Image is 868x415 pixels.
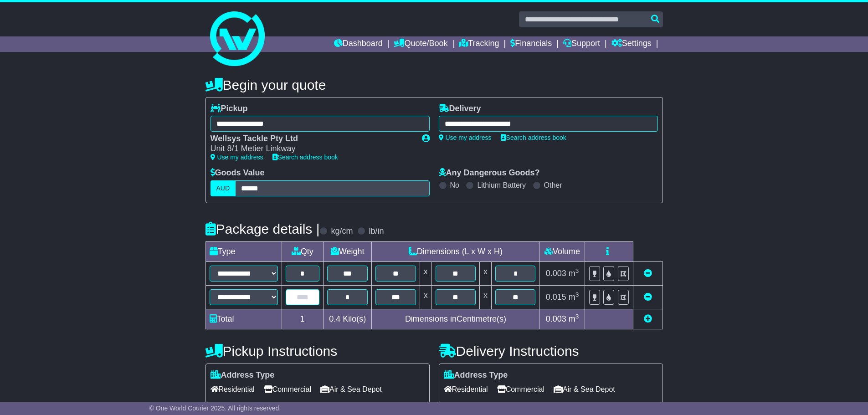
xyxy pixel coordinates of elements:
sup: 3 [575,313,579,320]
a: Remove this item [644,269,652,278]
a: Search address book [272,154,338,161]
td: Total [205,309,282,329]
label: Any Dangerous Goods? [439,168,540,178]
label: Address Type [444,370,508,380]
a: Add new item [644,314,652,323]
label: AUD [211,180,236,196]
span: 0.4 [329,314,340,323]
a: Search address book [501,134,566,141]
a: Dashboard [334,36,383,52]
td: Kilo(s) [324,309,372,329]
span: m [569,292,579,302]
h4: Delivery Instructions [439,343,663,359]
td: Dimensions in Centimetre(s) [372,309,539,329]
span: © One World Courier 2025. All rights reserved. [149,405,281,412]
h4: Pickup Instructions [205,343,430,359]
td: Dimensions (L x W x H) [372,241,539,261]
td: Type [205,241,282,261]
span: Commercial [264,382,311,396]
label: kg/cm [331,226,353,236]
sup: 3 [575,291,579,298]
td: x [480,261,492,285]
a: Use my address [211,154,263,161]
a: Use my address [439,134,492,141]
td: 1 [282,309,324,329]
td: Volume [539,241,585,261]
span: 0.003 [546,314,566,323]
a: Tracking [459,36,499,52]
div: Wellsys Tackle Pty Ltd [211,134,413,144]
td: Qty [282,241,324,261]
label: No [450,181,459,190]
a: Support [563,36,600,52]
span: 0.003 [546,269,566,278]
span: Commercial [497,382,544,396]
span: m [569,314,579,323]
a: Settings [611,36,652,52]
td: x [420,285,431,309]
h4: Package details | [205,221,320,236]
label: Delivery [439,104,481,114]
a: Remove this item [644,292,652,302]
sup: 3 [575,267,579,274]
label: Other [544,181,562,190]
span: m [569,269,579,278]
label: Address Type [211,370,275,380]
span: Residential [211,382,255,396]
label: Pickup [211,104,248,114]
td: x [480,285,492,309]
span: Air & Sea Depot [320,382,382,396]
h4: Begin your quote [205,77,663,92]
div: Unit 8/1 Metier Linkway [211,144,413,154]
label: Goods Value [211,168,265,178]
td: Weight [324,241,372,261]
td: x [420,261,431,285]
label: Lithium Battery [477,181,526,190]
span: Residential [444,382,488,396]
span: 0.015 [546,292,566,302]
a: Financials [510,36,552,52]
span: Air & Sea Depot [554,382,615,396]
a: Quote/Book [394,36,447,52]
label: lb/in [369,226,384,236]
